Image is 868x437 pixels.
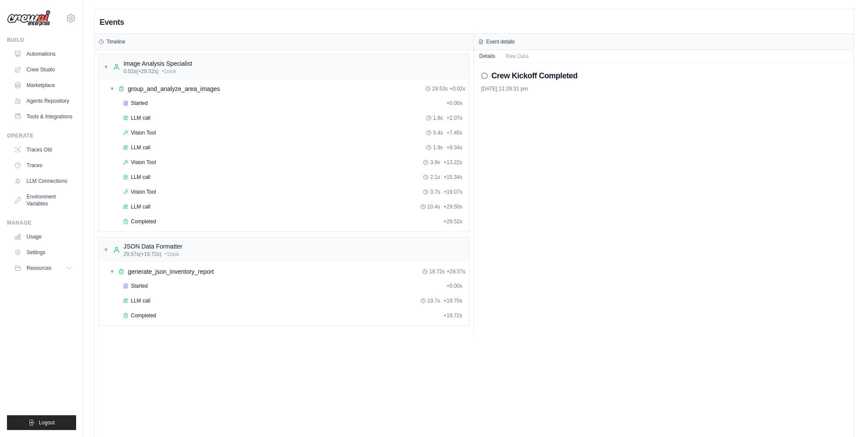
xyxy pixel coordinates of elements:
[427,297,440,304] span: 19.7s
[131,159,156,166] span: Vision Tool
[10,110,76,124] a: Tools & Integrations
[39,419,55,426] span: Logout
[429,268,445,275] span: 19.72s
[447,282,462,289] span: + 0.00s
[165,251,179,258] span: • 1 task
[430,174,440,181] span: 2.1s
[501,50,534,62] button: Raw Data
[128,84,220,93] span: group_and_analyze_area_images
[447,268,465,275] span: + 29.57s
[131,114,150,121] span: LLM call
[131,203,150,210] span: LLM call
[7,132,76,139] div: Operate
[162,68,176,75] span: • 1 task
[433,129,443,136] span: 5.4s
[27,265,51,272] span: Resources
[7,10,50,27] img: Logo
[7,415,76,430] button: Logout
[10,63,76,77] a: Crew Studio
[10,174,76,188] a: LLM Connections
[131,100,148,107] span: Started
[430,188,440,195] span: 3.7s
[430,159,440,166] span: 3.9s
[433,144,443,151] span: 1.9s
[447,100,462,107] span: + 0.00s
[131,282,148,289] span: Started
[131,129,156,136] span: Vision Tool
[433,114,443,121] span: 1.8s
[447,114,462,121] span: + 2.07s
[103,64,109,71] span: ▼
[10,94,76,108] a: Agents Repository
[447,129,462,136] span: + 7.45s
[131,188,156,195] span: Vision Tool
[10,78,76,92] a: Marketplace
[107,38,125,45] h3: Timeline
[427,203,440,210] span: 10.4s
[131,144,150,151] span: LLM call
[10,143,76,157] a: Traces Old
[131,174,150,181] span: LLM call
[103,246,109,253] span: ▼
[481,85,847,92] div: [DATE] 11:29:31 pm
[131,218,156,225] span: Completed
[444,174,462,181] span: + 15.34s
[444,312,462,319] span: + 19.72s
[10,261,76,275] button: Resources
[10,190,76,211] a: Environment Variables
[444,218,462,225] span: + 29.52s
[444,203,462,210] span: + 29.50s
[474,50,501,62] button: Details
[128,267,214,276] span: generate_json_inventory_report
[444,297,462,304] span: + 19.70s
[131,297,150,304] span: LLM call
[124,242,182,251] div: JSON Data Formatter
[131,312,156,319] span: Completed
[100,16,124,28] h2: Events
[432,85,448,92] span: 29.52s
[444,188,462,195] span: + 19.07s
[10,245,76,259] a: Settings
[7,37,76,44] div: Build
[10,158,76,172] a: Traces
[124,68,158,75] span: 0.02s (+29.52s)
[450,85,465,92] span: + 0.02s
[110,85,115,92] span: ▼
[10,47,76,61] a: Automations
[7,219,76,226] div: Manage
[444,159,462,166] span: + 13.22s
[447,144,462,151] span: + 9.34s
[124,59,192,68] div: Image Analysis Specialist
[10,230,76,244] a: Usage
[491,70,578,82] h2: Crew Kickoff Completed
[124,251,161,258] span: 29.57s (+19.72s)
[110,268,115,275] span: ▼
[486,38,515,45] h3: Event details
